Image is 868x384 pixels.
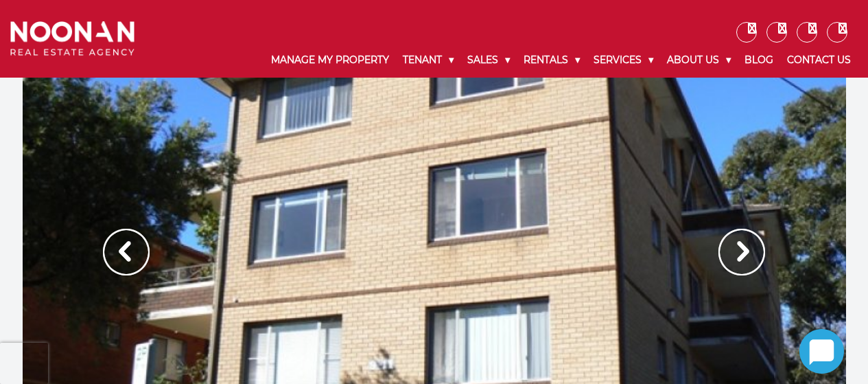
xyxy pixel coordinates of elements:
[780,43,858,78] a: Contact Us
[738,43,780,78] a: Blog
[264,43,396,78] a: Manage My Property
[660,43,738,78] a: About Us
[517,43,587,78] a: Rentals
[103,229,150,275] img: Arrow slider
[718,229,765,275] img: Arrow slider
[396,43,460,78] a: Tenant
[587,43,660,78] a: Services
[460,43,517,78] a: Sales
[10,21,134,56] img: Noonan Real Estate Agency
